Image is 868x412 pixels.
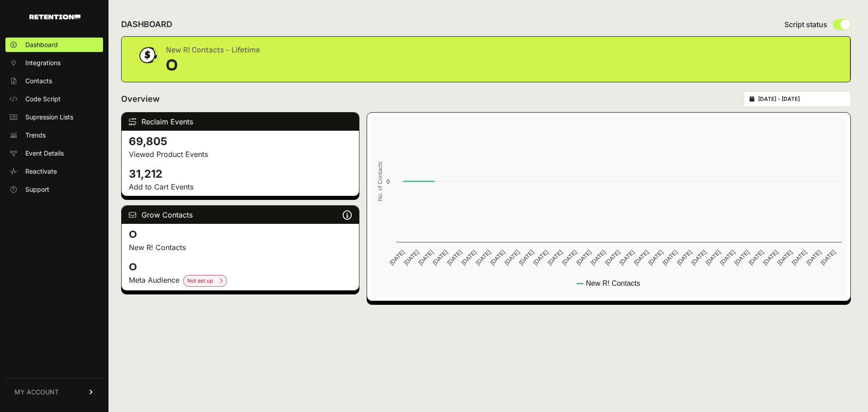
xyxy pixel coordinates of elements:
text: [DATE] [403,249,420,266]
text: [DATE] [590,249,607,266]
img: Retention.com [29,14,80,19]
text: [DATE] [719,249,736,266]
a: Trends [5,128,103,142]
text: [DATE] [431,249,449,266]
span: Trends [25,131,46,140]
p: Add to Cart Events [129,181,352,192]
a: Dashboard [5,38,103,52]
div: 0 [166,57,260,75]
text: [DATE] [446,249,463,266]
p: Viewed Product Events [129,149,352,160]
span: Integrations [25,58,61,67]
p: New R! Contacts [129,242,352,253]
text: [DATE] [618,249,636,266]
text: [DATE] [575,249,593,266]
text: [DATE] [647,249,665,266]
div: Reclaim Events [122,113,359,131]
text: [DATE] [661,249,679,266]
a: MY ACCOUNT [5,378,103,406]
h4: 31,212 [129,167,352,181]
text: New R! Contacts [586,279,640,287]
text: [DATE] [690,249,708,266]
text: [DATE] [604,249,622,266]
text: No. of Contacts [377,161,383,201]
text: [DATE] [532,249,550,266]
a: Contacts [5,74,103,88]
span: Support [25,185,49,194]
h4: 69,805 [129,134,352,149]
span: Event Details [25,149,64,158]
a: Code Script [5,92,103,106]
text: [DATE] [475,249,492,266]
text: [DATE] [460,249,478,266]
span: Reactivate [25,167,57,176]
text: [DATE] [747,249,765,266]
text: 0 [387,178,390,185]
span: Code Script [25,95,61,104]
text: [DATE] [762,249,779,266]
h4: 0 [129,260,352,275]
span: Script status [784,19,827,30]
text: [DATE] [704,249,722,266]
text: [DATE] [805,249,823,266]
img: dollar-coin-05c43ed7efb7bc0c12610022525b4bbbb207c7efeef5aecc26f025e68dcafac9.png [136,44,159,66]
text: [DATE] [733,249,751,266]
text: [DATE] [676,249,693,266]
div: New R! Contacts - Lifetime [166,44,260,57]
text: [DATE] [791,249,808,266]
a: Event Details [5,146,103,161]
text: [DATE] [819,249,837,266]
span: Contacts [25,76,52,85]
a: Support [5,182,103,197]
div: Meta Audience [129,275,352,287]
text: [DATE] [417,249,435,266]
h2: Overview [121,93,160,105]
h4: 0 [129,227,352,242]
a: Supression Lists [5,110,103,124]
span: Supression Lists [25,113,73,122]
text: [DATE] [561,249,578,266]
text: [DATE] [776,249,794,266]
span: Dashboard [25,40,58,49]
text: [DATE] [388,249,406,266]
h2: DASHBOARD [121,18,172,31]
text: [DATE] [489,249,506,266]
a: Reactivate [5,164,103,179]
text: [DATE] [503,249,521,266]
text: [DATE] [518,249,535,266]
span: MY ACCOUNT [14,388,59,397]
text: [DATE] [547,249,564,266]
div: Grow Contacts [122,206,359,224]
text: [DATE] [632,249,650,266]
a: Integrations [5,56,103,70]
